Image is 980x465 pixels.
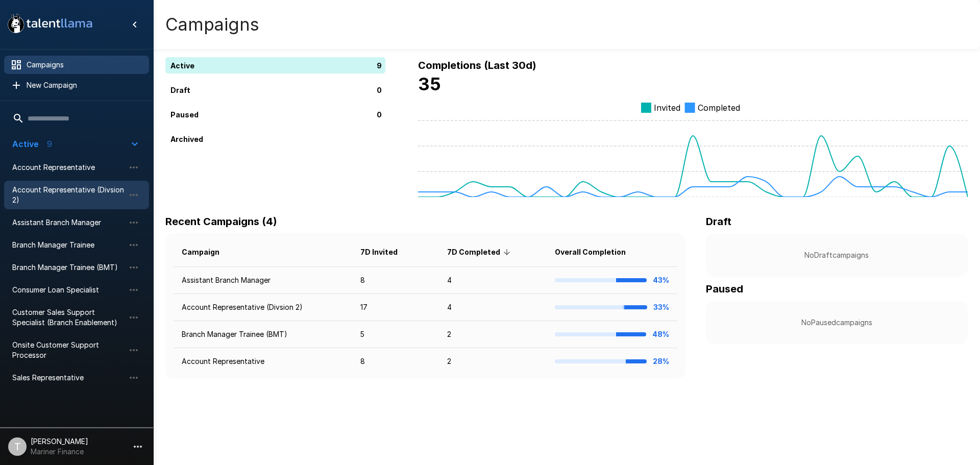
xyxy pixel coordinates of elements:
[352,348,439,375] td: 8
[182,246,233,258] span: Campaign
[652,330,669,338] b: 48%
[555,246,639,258] span: Overall Completion
[174,348,352,375] td: Account Representative
[174,321,352,348] td: Branch Manager Trainee (BMT)
[352,321,439,348] td: 5
[447,246,513,258] span: 7D Completed
[174,267,352,294] td: Assistant Branch Manager
[360,246,411,258] span: 7D Invited
[377,85,382,95] p: 0
[377,60,382,71] p: 9
[653,303,669,311] b: 33%
[439,321,547,348] td: 2
[706,283,743,295] b: Paused
[418,74,441,94] b: 35
[174,294,352,321] td: Account Representative (Divsion 2)
[165,14,259,35] h4: Campaigns
[165,215,277,228] b: Recent Campaigns (4)
[653,357,669,365] b: 28%
[439,267,547,294] td: 4
[377,109,382,120] p: 0
[418,59,536,71] b: Completions (Last 30d)
[439,294,547,321] td: 4
[352,267,439,294] td: 8
[653,276,669,284] b: 43%
[722,250,951,260] p: No Draft campaigns
[722,317,951,328] p: No Paused campaigns
[706,215,731,228] b: Draft
[352,294,439,321] td: 17
[439,348,547,375] td: 2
